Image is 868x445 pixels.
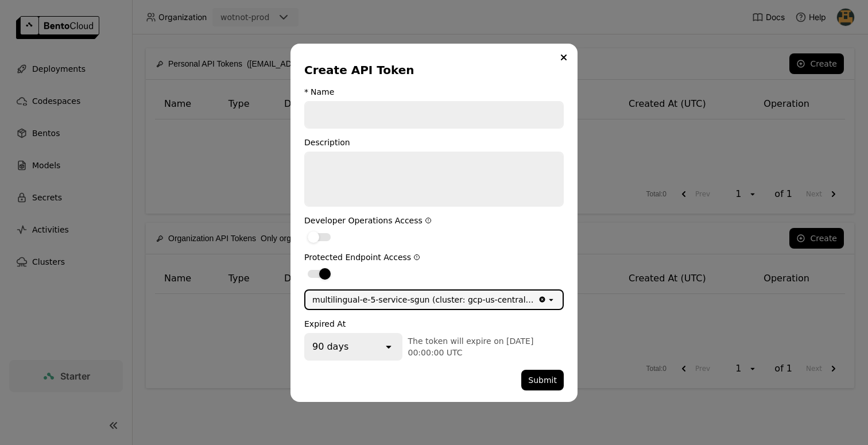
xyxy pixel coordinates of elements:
[537,294,538,305] input: Selected multilingual-e-5-service-sgun (cluster: gcp-us-central-1).
[304,216,564,225] div: Developer Operations Access
[383,341,394,353] svg: open
[557,51,571,64] button: Close
[311,87,334,96] div: Name
[312,294,536,305] div: multilingual-e-5-service-sgun (cluster: gcp-us-central-1)
[304,253,564,262] div: Protected Endpoint Access
[304,319,564,328] div: Expired At
[312,340,348,354] div: 90 days
[547,295,556,304] svg: open
[290,44,578,402] div: dialog
[538,295,547,304] svg: Clear value
[304,62,559,78] div: Create API Token
[521,370,564,390] button: Submit
[408,336,534,357] span: The token will expire on [DATE] 00:00:00 UTC
[304,138,564,147] div: Description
